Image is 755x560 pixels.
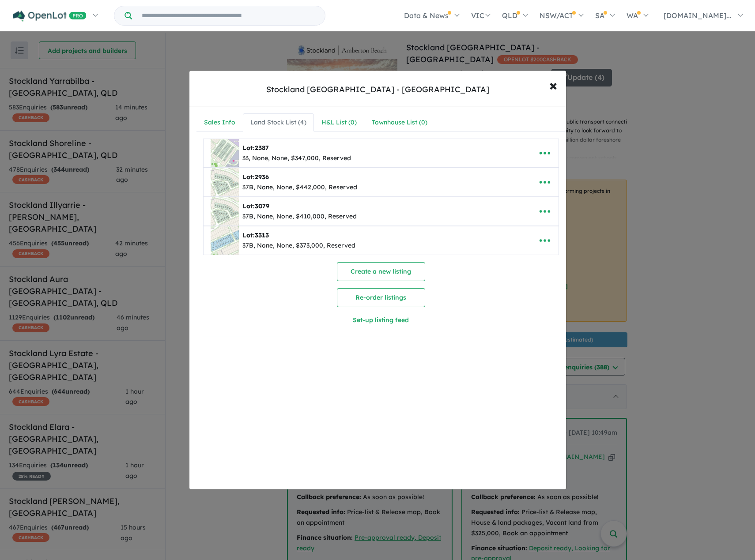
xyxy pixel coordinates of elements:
input: Try estate name, suburb, builder or developer [134,6,323,25]
div: H&L List ( 0 ) [321,117,357,128]
b: Lot: [242,144,269,152]
img: Stockland%20Amberton%20Beach%20-%20Eglinton%20-%20Lot%202936___1757478249.PNG [211,168,239,196]
img: Stockland%20Amberton%20Beach%20-%20Eglinton%20-%20Lot%202387___1757478070.PNG [211,139,239,167]
span: 2936 [255,173,269,181]
div: 37B, None, None, $373,000, Reserved [242,241,355,251]
img: Stockland%20Amberton%20Beach%20-%20Eglinton%20-%20Lot%203079___1759727163.PNG [211,197,239,226]
button: Set-up listing feed [292,311,470,330]
b: Lot: [242,231,269,239]
img: Openlot PRO Logo White [13,11,87,22]
div: 37B, None, None, $410,000, Reserved [242,211,357,222]
div: Stockland [GEOGRAPHIC_DATA] - [GEOGRAPHIC_DATA] [266,84,489,95]
div: Sales Info [204,117,235,128]
b: Lot: [242,202,269,210]
button: Re-order listings [337,288,425,307]
div: 33, None, None, $347,000, Reserved [242,153,351,164]
span: × [549,75,557,94]
span: 2387 [255,144,269,152]
b: Lot: [242,173,269,181]
div: Townhouse List ( 0 ) [372,117,427,128]
button: Create a new listing [337,262,425,281]
span: 3079 [255,202,269,210]
div: Land Stock List ( 4 ) [250,117,306,128]
span: 3313 [255,231,269,239]
div: 37B, None, None, $442,000, Reserved [242,182,357,193]
img: Stockland%20Amberton%20Beach%20-%20Eglinton%20-%20Lot%203313___1759727685.PNG [211,226,239,255]
span: [DOMAIN_NAME]... [664,11,732,20]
